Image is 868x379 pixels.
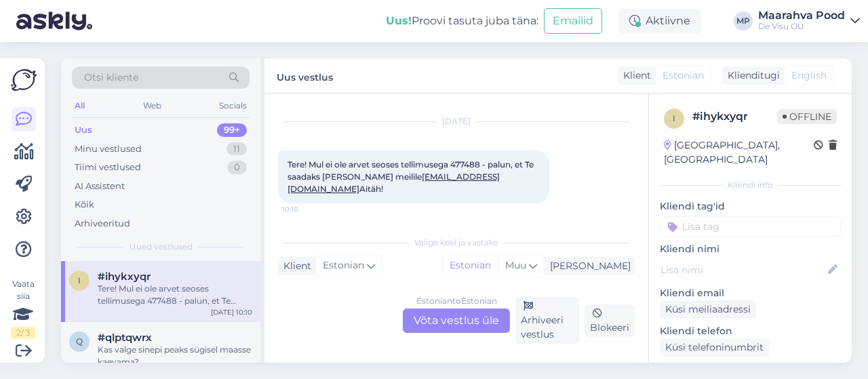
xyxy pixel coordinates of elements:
div: 0 [227,161,247,174]
span: Estonian [663,68,704,83]
div: Tiimi vestlused [75,161,141,174]
div: Tere! Mul ei ole arvet seoses tellimusega 477488 - palun, et Te saadaks [PERSON_NAME] meilile [EM... [98,283,252,307]
div: Võta vestlus üle [403,308,510,333]
p: Kliendi nimi [660,242,841,256]
div: Proovi tasuta juba täna: [386,13,538,29]
span: Otsi kliente [84,71,138,85]
span: i [673,113,675,123]
div: De Visu OÜ [758,21,845,32]
span: #ihykxyqr [98,271,151,283]
a: Maarahva PoodDe Visu OÜ [758,10,860,32]
input: Lisa tag [660,216,841,237]
span: Tere! Mul ei ole arvet seoses tellimusega 477488 - palun, et Te saadaks [PERSON_NAME] meilile Aitäh! [288,159,536,194]
span: English [791,68,827,83]
div: 99+ [217,123,247,137]
div: Arhiveeritud [75,217,130,231]
div: AI Assistent [75,180,125,193]
div: Estonian [443,256,498,276]
div: # ihykxyqr [692,108,777,125]
div: Maarahva Pood [758,10,845,21]
div: Socials [216,97,250,115]
div: [DATE] [278,115,635,127]
div: Minu vestlused [75,142,142,156]
div: Vaata siia [11,278,35,339]
div: Web [140,97,164,115]
div: Blokeeri [585,304,635,337]
span: Offline [777,109,837,124]
div: Küsi meiliaadressi [660,300,756,319]
span: Muu [505,259,526,271]
span: Estonian [323,258,364,273]
b: Uus! [386,14,412,27]
div: Kliendi info [660,179,841,191]
div: Arhiveeri vestlus [515,297,579,344]
div: Uus [75,123,92,137]
div: Klient [278,259,311,273]
input: Lisa nimi [660,262,825,277]
img: Askly Logo [11,69,37,91]
div: [DATE] 10:10 [211,307,252,317]
p: Klienditeekond [660,362,841,376]
div: [PERSON_NAME] [545,259,631,273]
label: Uus vestlus [277,66,333,85]
span: 10:10 [282,204,333,214]
div: Aktiivne [618,9,701,33]
p: Kliendi telefon [660,324,841,338]
button: Emailid [544,8,602,34]
div: Küsi telefoninumbrit [660,338,769,357]
p: Kliendi tag'id [660,199,841,214]
div: 11 [226,142,247,156]
span: i [78,275,81,285]
div: Klienditugi [722,68,780,83]
div: 2 / 3 [11,327,35,339]
span: q [76,336,83,346]
p: Kliendi email [660,286,841,300]
div: Valige keel ja vastake [278,237,635,249]
div: Klient [618,68,651,83]
div: [GEOGRAPHIC_DATA], [GEOGRAPHIC_DATA] [664,138,814,167]
span: #qlptqwrx [98,332,152,344]
div: Estonian to Estonian [416,295,497,307]
span: Uued vestlused [130,241,193,253]
div: All [72,97,87,115]
div: Kõik [75,198,94,212]
div: Kas valge sinepi peaks sügisel maasse kaevama? [98,344,252,368]
div: MP [734,12,753,31]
